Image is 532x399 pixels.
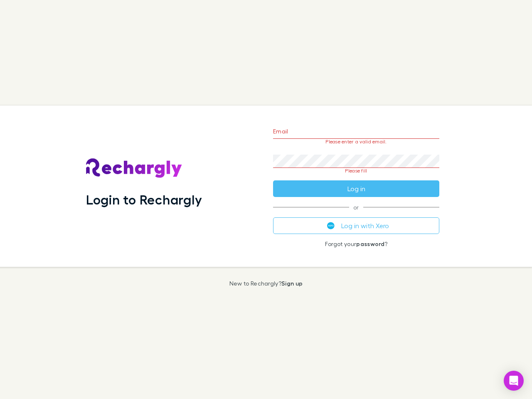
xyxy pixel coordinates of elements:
a: password [356,240,384,247]
button: Log in [273,180,439,197]
button: Log in with Xero [273,217,439,234]
p: New to Rechargly? [229,280,303,287]
img: Xero's logo [327,222,335,229]
a: Sign up [281,280,303,287]
p: Forgot your ? [273,241,439,247]
p: Please enter a valid email. [273,139,439,145]
div: Open Intercom Messenger [504,371,524,391]
p: Please fill [273,168,439,174]
span: or [273,207,439,207]
img: Rechargly's Logo [86,158,182,178]
h1: Login to Rechargly [86,192,202,207]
